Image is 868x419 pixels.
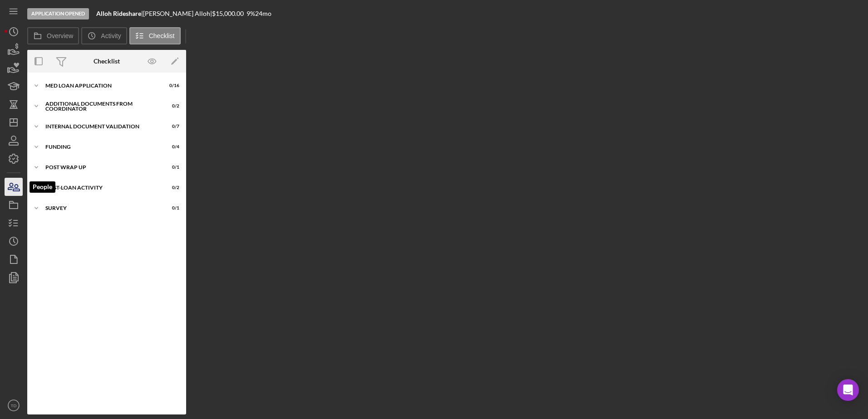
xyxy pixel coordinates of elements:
div: Additional Documents from Coordinator [45,101,157,112]
button: TD [5,396,23,414]
div: Post-Loan Activity [45,185,157,190]
text: TD [11,403,17,408]
div: $15,000.00 [212,10,247,17]
label: Activity [101,32,121,39]
button: Overview [27,27,79,44]
div: 0 / 7 [163,124,179,129]
div: Survey [45,205,157,211]
div: Application Opened [27,8,89,19]
div: 24 mo [255,10,271,17]
div: 0 / 2 [163,185,179,190]
label: Checklist [149,32,175,39]
div: 0 / 1 [163,165,179,170]
button: Checklist [129,27,181,44]
button: Activity [81,27,127,44]
label: Overview [47,32,73,39]
div: [PERSON_NAME] Alloh | [143,10,212,17]
div: Post Wrap Up [45,165,157,170]
div: MED Loan Application [45,83,157,88]
div: | [96,10,143,17]
div: 0 / 1 [163,205,179,211]
div: Internal Document Validation [45,124,157,129]
div: 9 % [247,10,255,17]
div: 0 / 4 [163,144,179,150]
div: Funding [45,144,157,150]
div: Checklist [94,58,120,65]
div: 0 / 16 [163,83,179,88]
div: 0 / 2 [163,103,179,109]
b: Alloh Rideshare [96,10,141,17]
div: Open Intercom Messenger [837,379,859,401]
